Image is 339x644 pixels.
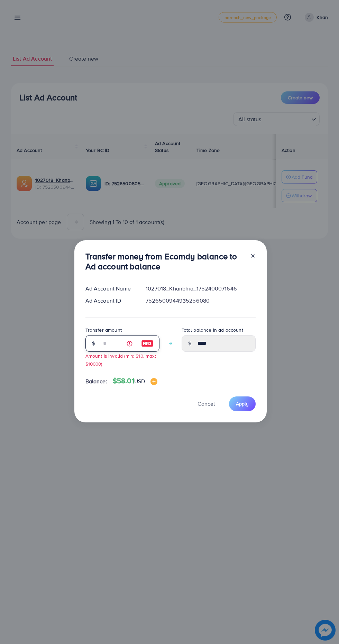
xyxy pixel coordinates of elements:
label: Total balance in ad account [182,327,243,333]
button: Cancel [189,396,223,411]
div: Ad Account ID [80,297,140,305]
img: image [150,378,157,385]
img: image [141,339,154,348]
label: Transfer amount [85,327,122,333]
small: Amount is invalid (min: $10, max: $10000) [85,352,156,367]
h4: $58.01 [113,377,157,385]
div: 7526500944935256080 [140,297,261,305]
span: Cancel [198,400,215,408]
span: Balance: [85,377,107,385]
div: Ad Account Name [80,285,140,293]
h3: Transfer money from Ecomdy balance to Ad account balance [85,251,245,271]
button: Apply [229,396,256,411]
span: USD [134,377,145,385]
span: Apply [236,400,249,407]
div: 1027018_Khanbhia_1752400071646 [140,285,261,293]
